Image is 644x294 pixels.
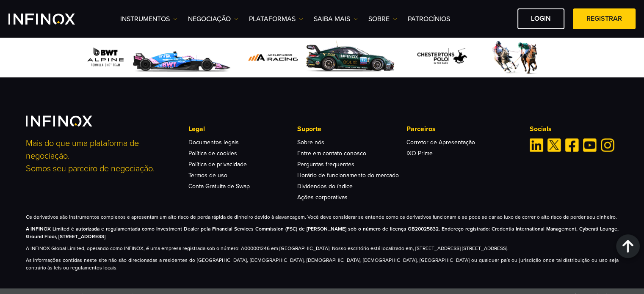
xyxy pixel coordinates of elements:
[26,245,619,252] p: A INFINOX Global Limited, operando como INFINOX, é uma empresa registrada sob o número: A00000124...
[406,150,432,157] a: IXO Prime
[188,150,237,157] a: Política de cookies
[188,161,247,168] a: Política de privacidade
[406,124,515,134] p: Parceiros
[297,172,399,179] a: Horário de funcionamento do mercado
[188,139,239,146] a: Documentos legais
[249,14,303,24] a: PLATAFORMAS
[26,213,619,221] p: Os derivativos são instrumentos complexos e apresentam um alto risco de perda rápida de dinheiro ...
[297,139,324,146] a: Sobre nós
[188,172,227,179] a: Termos de uso
[547,138,561,152] a: Twitter
[297,150,366,157] a: Entre em contato conosco
[565,138,579,152] a: Facebook
[26,226,619,239] strong: A INFINOX Limited é autorizada e regulamentada como Investment Dealer pela Financial Services Com...
[297,124,406,134] p: Suporte
[406,139,475,146] a: Corretor de Apresentação
[8,14,95,25] a: INFINOX Logo
[188,14,238,24] a: NEGOCIAÇÃO
[530,138,543,152] a: Linkedin
[408,14,450,24] a: Patrocínios
[583,138,597,152] a: Youtube
[188,124,297,134] p: Legal
[601,138,614,152] a: Instagram
[188,183,250,190] a: Conta Gratuita de Swap
[297,161,354,168] a: Perguntas frequentes
[517,8,564,29] a: Login
[26,137,174,175] p: Mais do que uma plataforma de negociação. Somos seu parceiro de negociação.
[297,183,353,190] a: Dividendos do índice
[120,14,177,24] a: Instrumentos
[530,124,619,134] p: Socials
[297,194,348,201] a: Ações corporativas
[314,14,358,24] a: Saiba mais
[368,14,397,24] a: SOBRE
[26,256,619,272] p: As informações contidas neste site não são direcionadas a residentes do [GEOGRAPHIC_DATA], [DEMOG...
[573,8,636,29] a: Registrar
